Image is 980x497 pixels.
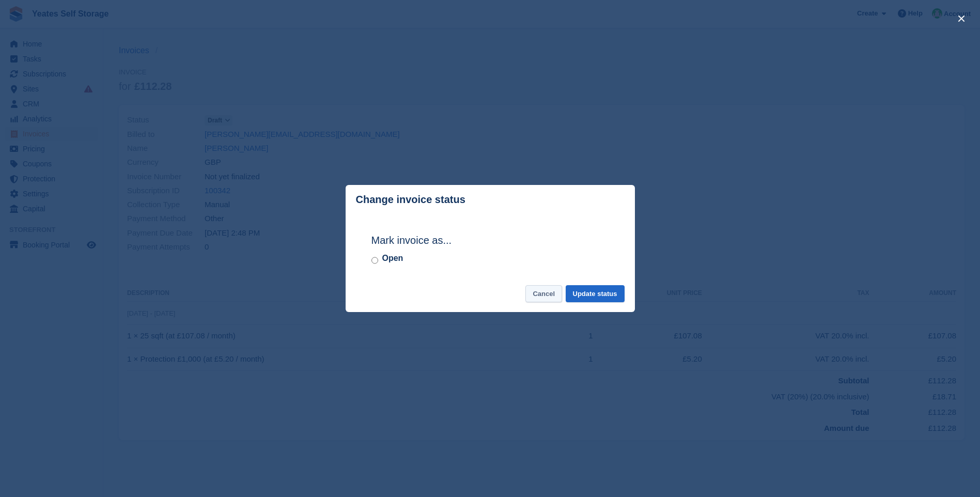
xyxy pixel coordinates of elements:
[371,232,609,248] h2: Mark invoice as...
[566,285,625,302] button: Update status
[953,10,970,27] button: close
[356,194,465,206] p: Change invoice status
[525,285,562,302] button: Cancel
[382,252,403,265] label: Open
